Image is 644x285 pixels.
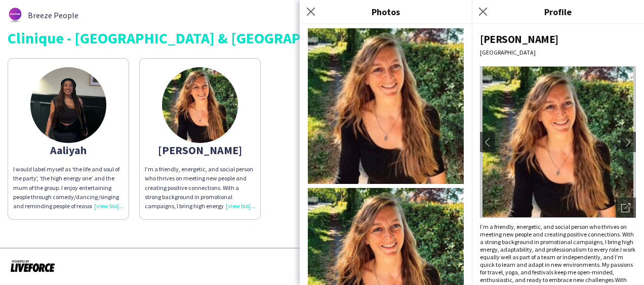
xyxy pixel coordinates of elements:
[10,259,55,273] img: Powered by Liveforce
[8,30,636,45] div: Clinique - [GEOGRAPHIC_DATA] & [GEOGRAPHIC_DATA]
[145,165,255,211] p: I’m a friendly, energetic, and social person who thrives on meeting new people and creating posit...
[472,5,644,18] h3: Profile
[162,67,238,143] img: thumb-66ef193128407.jpeg
[28,11,78,20] span: Breeze People
[480,49,636,56] div: [GEOGRAPHIC_DATA]
[13,165,124,211] div: I would label myself as ‘the life and soul of the party’, ‘the high energy one’ and the mum of th...
[30,67,106,143] img: thumb-6691183c8461b.png
[8,8,23,23] img: thumb-62876bd588459.png
[616,198,636,218] div: Open photos pop-in
[308,28,464,184] img: Crew photo 0
[480,246,635,283] span: I work equally well as part of a team or independently, and I’m quick to learn and adapt in new e...
[300,5,472,18] h3: Photos
[145,146,255,155] div: [PERSON_NAME]
[480,32,636,46] div: [PERSON_NAME]
[13,146,124,155] div: Aaliyah
[480,66,636,218] img: Crew avatar or photo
